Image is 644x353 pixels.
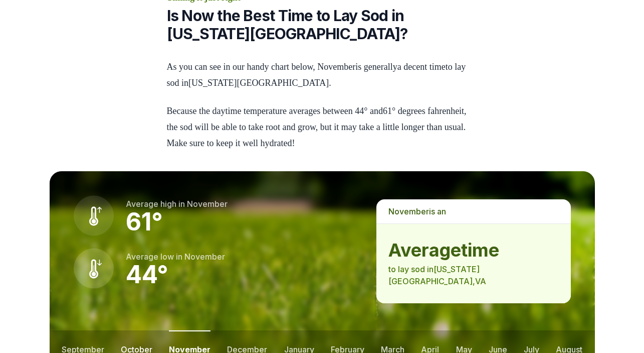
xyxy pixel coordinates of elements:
[167,59,478,151] div: As you can see in our handy chart below, is generally a decent time to lay sod in [US_STATE][GEOG...
[187,199,228,209] span: november
[126,251,225,263] p: Average low in
[126,198,228,210] p: Average high in
[184,252,225,262] span: november
[376,199,570,223] p: is a n
[388,240,558,260] strong: average time
[317,62,355,72] span: november
[388,206,429,216] span: november
[388,263,558,287] p: to lay sod in [US_STATE][GEOGRAPHIC_DATA] , VA
[167,103,478,151] p: Because the daytime temperature averages between 44 ° and 61 ° degrees fahrenheit, the sod will b...
[126,260,168,289] strong: 44 °
[167,7,478,43] h2: Is Now the Best Time to Lay Sod in [US_STATE][GEOGRAPHIC_DATA]?
[126,207,163,237] strong: 61 °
